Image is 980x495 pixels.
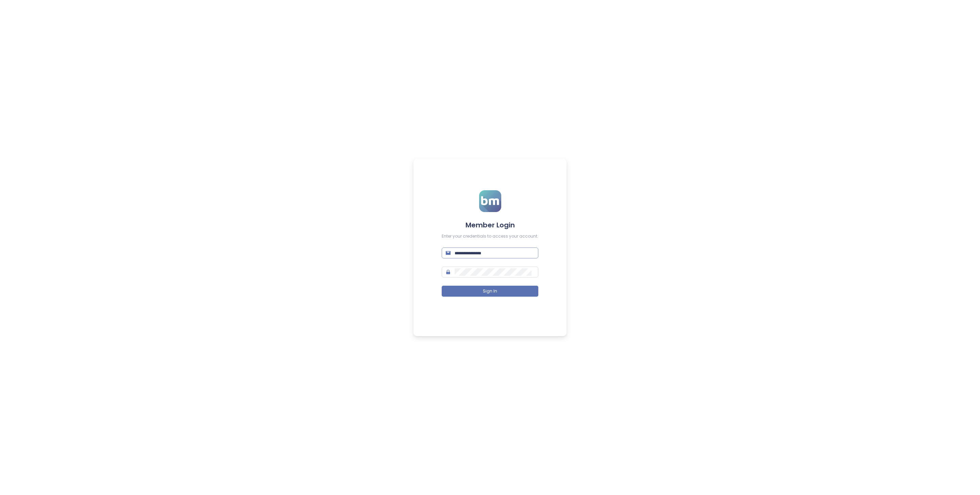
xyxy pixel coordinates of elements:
button: Sign In [442,286,538,297]
span: lock [446,270,451,274]
h4: Member Login [442,220,538,230]
span: mail [446,251,451,255]
img: logo [479,190,501,212]
div: Enter your credentials to access your account. [442,233,538,240]
span: Sign In [483,288,497,295]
